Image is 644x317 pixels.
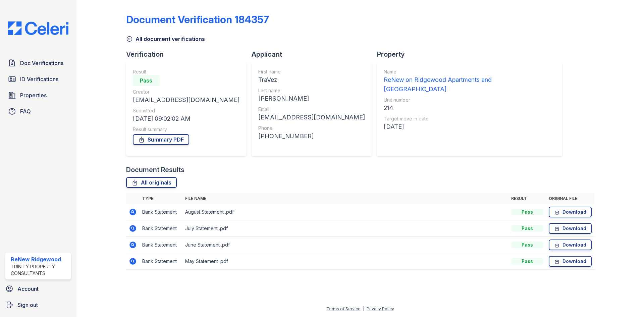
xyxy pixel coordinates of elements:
[11,255,68,263] div: ReNew Ridgewood
[258,106,365,113] div: Email
[133,107,239,114] div: Submitted
[182,237,508,253] td: June Statement .pdf
[133,114,239,123] div: [DATE] 09:02:02 AM
[126,50,252,59] div: Verification
[258,68,365,75] div: First name
[258,87,365,94] div: Last name
[377,50,568,59] div: Property
[511,258,543,265] div: Pass
[384,68,555,94] a: Name ReNew on Ridgewood Apartments and [GEOGRAPHIC_DATA]
[384,115,555,122] div: Target move in date
[126,165,184,174] div: Document Results
[133,95,239,105] div: [EMAIL_ADDRESS][DOMAIN_NAME]
[17,285,39,293] span: Account
[549,207,592,217] a: Download
[326,306,361,311] a: Terms of Service
[133,134,189,145] a: Summary PDF
[17,301,38,309] span: Sign out
[126,177,177,188] a: All originals
[508,193,546,204] th: Result
[126,35,205,43] a: All document verifications
[511,225,543,232] div: Pass
[511,242,543,248] div: Pass
[3,21,74,35] img: CE_Logo_Blue-a8612792a0a2168367f1c8372b55b34899dd931a85d93a1a3d3e32e68fde9ad4.png
[384,103,555,113] div: 214
[182,220,508,237] td: July Statement .pdf
[384,68,555,75] div: Name
[133,75,160,86] div: Pass
[182,204,508,220] td: August Statement .pdf
[140,193,182,204] th: Type
[258,75,365,85] div: TraVez
[616,290,637,310] iframe: chat widget
[5,89,71,102] a: Properties
[546,193,594,204] th: Original file
[11,263,68,277] div: Trinity Property Consultants
[549,240,592,250] a: Download
[133,89,239,95] div: Creator
[363,306,364,311] div: |
[384,75,555,94] div: ReNew on Ridgewood Apartments and [GEOGRAPHIC_DATA]
[20,107,31,115] span: FAQ
[140,220,182,237] td: Bank Statement
[133,68,239,75] div: Result
[258,113,365,122] div: [EMAIL_ADDRESS][DOMAIN_NAME]
[252,50,377,59] div: Applicant
[140,253,182,270] td: Bank Statement
[549,256,592,267] a: Download
[126,13,269,25] div: Document Verification 184357
[5,72,71,86] a: ID Verifications
[5,56,71,70] a: Doc Verifications
[384,122,555,131] div: [DATE]
[511,209,543,215] div: Pass
[258,94,365,103] div: [PERSON_NAME]
[182,193,508,204] th: File name
[20,59,63,67] span: Doc Verifications
[367,306,394,311] a: Privacy Policy
[258,131,365,141] div: [PHONE_NUMBER]
[140,204,182,220] td: Bank Statement
[140,237,182,253] td: Bank Statement
[3,282,74,296] a: Account
[3,298,74,312] a: Sign out
[258,125,365,131] div: Phone
[384,97,555,103] div: Unit number
[20,91,47,99] span: Properties
[549,223,592,234] a: Download
[20,75,58,83] span: ID Verifications
[5,105,71,118] a: FAQ
[182,253,508,270] td: May Statement .pdf
[133,126,239,133] div: Result summary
